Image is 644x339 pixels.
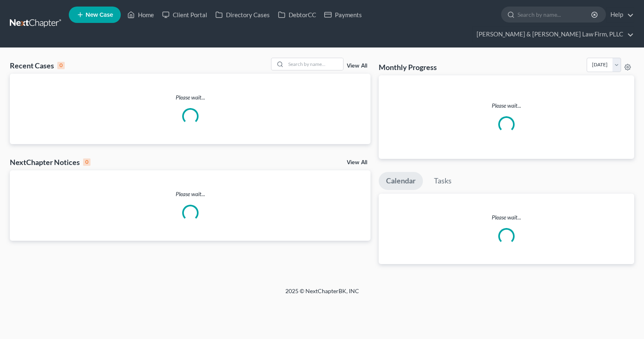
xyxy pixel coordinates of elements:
input: Search by name... [286,58,343,70]
div: 0 [57,62,65,69]
a: View All [347,160,367,165]
a: View All [347,63,367,69]
p: Please wait... [10,190,371,198]
p: Please wait... [379,213,634,221]
div: Recent Cases [10,61,65,70]
h3: Monthly Progress [379,62,437,72]
div: 0 [83,158,90,166]
div: NextChapter Notices [10,157,90,167]
p: Please wait... [385,102,628,110]
a: Tasks [427,172,459,190]
span: New Case [86,12,113,18]
a: Help [606,7,634,22]
a: Client Portal [158,7,211,22]
div: 2025 © NextChapterBK, INC [89,287,556,302]
input: Search by name... [517,7,592,22]
a: DebtorCC [274,7,320,22]
a: Payments [320,7,366,22]
p: Please wait... [10,93,371,102]
a: Directory Cases [211,7,274,22]
a: Calendar [379,172,423,190]
a: [PERSON_NAME] & [PERSON_NAME] Law Firm, PLLC [472,27,634,42]
a: Home [123,7,158,22]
